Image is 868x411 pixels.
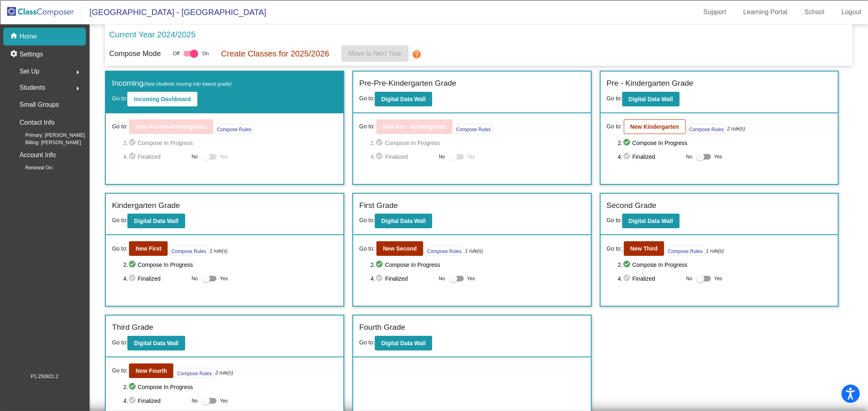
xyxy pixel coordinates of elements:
[3,91,865,98] div: Add Outline Template
[622,92,680,106] button: Digital Data Wall
[128,396,138,406] mat-icon: check_circle
[12,139,81,146] span: Billing: [PERSON_NAME]
[687,124,726,134] button: Compose Rules
[3,113,865,120] div: Magazine
[20,149,56,161] p: Account Info
[129,363,173,378] button: New Fourth
[129,241,168,256] button: New First
[123,152,188,162] span: 4. Finalized
[425,246,464,256] button: Compose Rules
[20,99,59,110] p: Small Groups
[128,138,138,148] mat-icon: check_circle
[3,98,865,106] div: Search for Source
[3,69,865,76] div: Rename Outline
[375,214,432,228] button: Digital Data Wall
[622,214,680,228] button: Digital Data Wall
[112,78,232,89] label: Incoming
[134,96,190,102] b: Incoming Dashboard
[112,322,153,333] label: Third Grade
[686,153,692,160] span: No
[359,95,375,102] span: Go to:
[3,135,865,142] div: Visual Art
[112,339,127,346] span: Go to:
[112,217,127,223] span: Go to:
[136,123,206,130] b: New Pre-Pre-Kindergarten
[192,275,198,282] span: No
[221,48,329,60] p: Create Classes for 2025/2026
[624,241,665,256] button: New Third
[12,132,85,139] span: Primary: [PERSON_NAME]
[3,25,865,32] div: Delete
[3,120,865,128] div: Newspaper
[383,245,417,252] b: New Second
[220,396,228,406] span: Yes
[359,78,457,89] label: Pre-Pre-Kindergarten Grade
[3,187,865,195] div: DELETE
[128,260,138,270] mat-icon: check_circle
[109,28,195,41] p: Current Year 2024/2025
[467,152,475,162] span: Yes
[220,274,228,283] span: Yes
[136,368,167,374] b: New Fourth
[618,138,832,148] span: 2. Compose In Progress
[3,165,865,173] div: ???
[371,138,585,148] span: 2. Compose In Progress
[607,122,622,131] span: Go to:
[3,180,865,187] div: SAVE AND GO HOME
[128,274,138,283] mat-icon: check_circle
[412,50,422,59] mat-icon: help
[666,246,704,256] button: Compose Rules
[123,382,337,392] span: 2. Compose In Progress
[623,274,632,283] mat-icon: check_circle
[371,260,585,270] span: 2. Compose In Progress
[3,260,865,268] div: MORE
[73,67,83,77] mat-icon: arrow_right
[112,366,127,375] span: Go to:
[127,336,185,350] button: Digital Data Wall
[192,153,198,160] span: No
[3,32,865,40] div: Options
[175,368,214,378] button: Compose Rules
[128,382,138,392] mat-icon: check_circle
[3,106,865,113] div: Journal
[467,274,475,283] span: Yes
[359,122,375,131] span: Go to:
[359,217,375,223] span: Go to:
[376,119,453,134] button: New Pre - Kindergarten
[220,152,228,162] span: Yes
[20,82,45,93] span: Students
[607,95,622,102] span: Go to:
[3,76,865,84] div: Download
[381,218,426,224] b: Digital Data Wall
[618,274,682,283] span: 4. Finalized
[143,81,232,87] span: (New students moving into lowest grade)
[375,138,385,148] mat-icon: check_circle
[381,96,426,102] b: Digital Data Wall
[3,11,865,18] div: Sort New > Old
[371,152,435,162] span: 4. Finalized
[465,247,483,255] i: 1 rule(s)
[169,246,208,256] button: Compose Rules
[109,48,161,59] p: Compose Mode
[10,50,20,59] mat-icon: settings
[607,244,622,253] span: Go to:
[624,119,686,134] button: New Kindergarten
[3,18,865,25] div: Move To ...
[381,340,426,346] b: Digital Data Wall
[129,119,213,134] button: New Pre-Pre-Kindergarten
[112,122,127,131] span: Go to:
[20,117,55,128] p: Contact Info
[714,152,722,162] span: Yes
[607,200,657,212] label: Second Grade
[630,245,658,252] b: New Third
[3,142,865,149] div: TODO: put dlg title
[375,336,432,350] button: Digital Data Wall
[112,95,127,102] span: Go to:
[215,369,233,376] i: 2 rule(s)
[359,322,405,333] label: Fourth Grade
[376,241,423,256] button: New Second
[127,214,185,228] button: Digital Data Wall
[3,158,865,165] div: CANCEL
[173,50,179,57] span: Off
[3,62,865,69] div: Delete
